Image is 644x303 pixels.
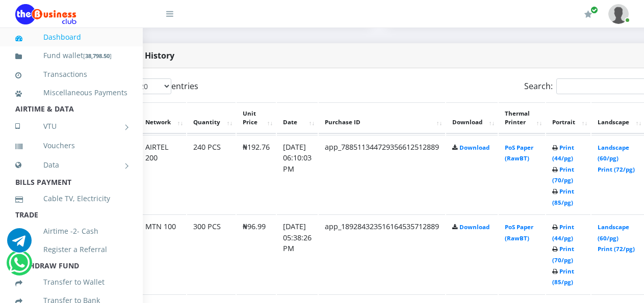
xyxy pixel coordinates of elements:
[15,44,127,68] a: Fund wallet[38,798.50]
[598,144,629,162] a: Landscape (60/pg)
[15,219,127,243] a: Airtime -2- Cash
[83,52,112,60] small: [ ]
[7,236,32,253] a: Chat for support
[552,223,574,242] a: Print (44/pg)
[139,214,186,293] td: MTN 100
[277,135,318,214] td: [DATE] 06:10:03 PM
[187,214,236,293] td: 300 PCS
[139,102,186,134] th: Network: activate to sort column ascending
[187,102,236,134] th: Quantity: activate to sort column ascending
[505,144,533,162] a: PoS Paper (RawBT)
[15,270,127,294] a: Transfer to Wallet
[459,223,490,231] a: Download
[319,135,445,214] td: app_788511344729356612512889
[15,25,127,49] a: Dashboard
[598,166,635,173] a: Print (72/pg)
[277,102,318,134] th: Date: activate to sort column ascending
[552,267,574,286] a: Print (85/pg)
[15,81,127,104] a: Miscellaneous Payments
[446,102,498,134] th: Download: activate to sort column ascending
[15,238,127,261] a: Register a Referral
[499,102,545,134] th: Thermal Printer: activate to sort column ascending
[112,78,198,94] label: Show entries
[237,102,276,134] th: Unit Price: activate to sort column ascending
[552,144,574,162] a: Print (44/pg)
[15,187,127,210] a: Cable TV, Electricity
[85,52,110,60] b: 38,798.50
[15,114,127,139] a: VTU
[187,135,236,214] td: 240 PCS
[15,63,127,86] a: Transactions
[277,214,318,293] td: [DATE] 05:38:26 PM
[546,102,590,134] th: Portrait: activate to sort column ascending
[608,4,629,24] img: User
[552,166,574,184] a: Print (70/pg)
[552,245,574,264] a: Print (70/pg)
[15,134,127,157] a: Vouchers
[590,6,598,14] span: Renew/Upgrade Subscription
[459,144,490,151] a: Download
[15,4,76,24] img: Logo
[139,135,186,214] td: AIRTEL 200
[9,258,30,275] a: Chat for support
[133,78,171,94] select: Showentries
[505,223,533,242] a: PoS Paper (RawBT)
[15,152,127,178] a: Data
[319,102,445,134] th: Purchase ID: activate to sort column ascending
[584,10,592,18] i: Renew/Upgrade Subscription
[237,214,276,293] td: ₦96.99
[552,187,574,206] a: Print (85/pg)
[598,245,635,253] a: Print (72/pg)
[319,214,445,293] td: app_189284323516164535712889
[598,223,629,242] a: Landscape (60/pg)
[237,135,276,214] td: ₦192.76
